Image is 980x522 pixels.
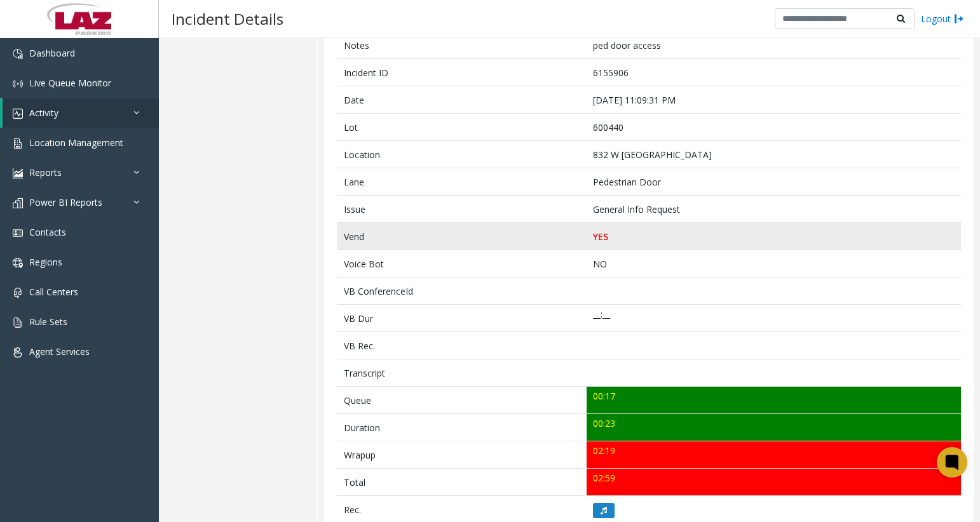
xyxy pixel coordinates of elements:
[587,86,961,114] td: [DATE] 11:09:31 PM
[29,137,123,149] span: Location Management
[29,256,62,268] span: Regions
[29,77,111,89] span: Live Queue Monitor
[954,12,964,25] img: logout
[13,138,23,149] img: 'icon'
[587,168,961,196] td: Pedestrian Door
[587,31,961,59] td: ped door access
[29,345,90,358] span: Agent Services
[337,141,587,168] td: Location
[29,286,78,298] span: Call Centers
[587,114,961,141] td: 600440
[29,226,66,238] span: Contacts
[13,198,23,208] img: 'icon'
[29,316,67,328] span: Rule Sets
[337,469,587,496] td: Total
[337,414,587,441] td: Duration
[337,86,587,114] td: Date
[165,3,290,34] h3: Incident Details
[337,114,587,141] td: Lot
[13,228,23,238] img: 'icon'
[13,49,23,59] img: 'icon'
[13,347,23,358] img: 'icon'
[13,288,23,298] img: 'icon'
[29,47,75,59] span: Dashboard
[29,196,102,208] span: Power BI Reports
[593,230,954,243] p: YES
[587,305,961,332] td: __:__
[337,359,587,387] td: Transcript
[587,414,961,441] td: 00:23
[337,387,587,414] td: Queue
[13,258,23,268] img: 'icon'
[337,305,587,332] td: VB Dur
[13,79,23,89] img: 'icon'
[13,109,23,119] img: 'icon'
[587,141,961,168] td: 832 W [GEOGRAPHIC_DATA]
[587,387,961,414] td: 00:17
[3,98,159,128] a: Activity
[587,196,961,223] td: General Info Request
[587,469,961,496] td: 02:59
[337,250,587,278] td: Voice Bot
[29,166,62,178] span: Reports
[13,168,23,178] img: 'icon'
[337,441,587,469] td: Wrapup
[587,59,961,86] td: 6155906
[337,196,587,223] td: Issue
[337,332,587,359] td: VB Rec.
[337,278,587,305] td: VB ConferenceId
[337,59,587,86] td: Incident ID
[921,12,964,25] a: Logout
[29,107,58,119] span: Activity
[337,31,587,59] td: Notes
[593,257,954,271] p: NO
[13,318,23,328] img: 'icon'
[337,223,587,250] td: Vend
[337,168,587,196] td: Lane
[587,441,961,469] td: 02:19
